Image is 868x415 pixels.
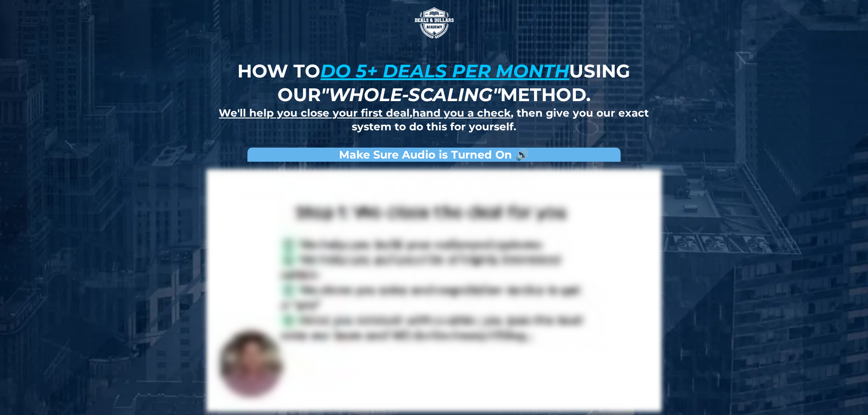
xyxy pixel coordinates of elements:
em: "whole-scaling" [321,83,500,106]
strong: How to using our method. [237,60,630,106]
u: do 5+ deals per month [320,60,569,82]
u: hand you a check [412,107,511,119]
strong: , , then give you our exact system to do this for yourself. [219,107,649,133]
u: We'll help you close your first deal [219,107,410,119]
strong: Make Sure Audio is Turned On 🔊 [339,148,529,161]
